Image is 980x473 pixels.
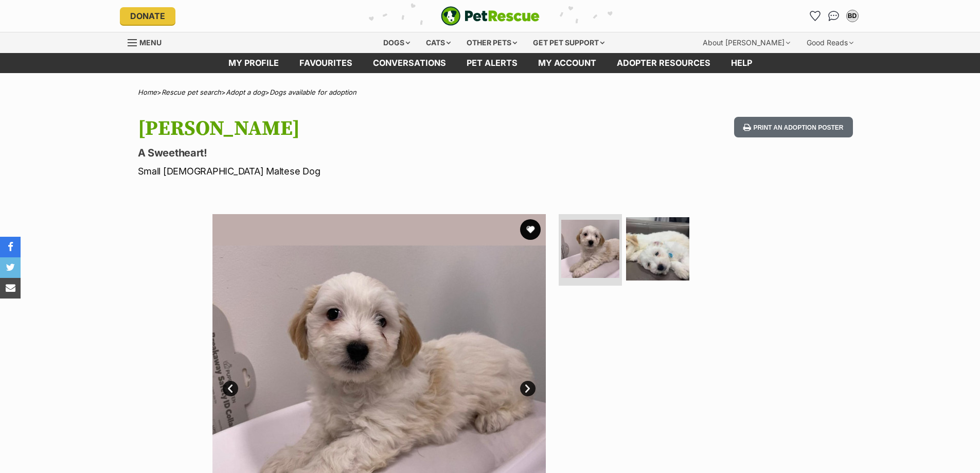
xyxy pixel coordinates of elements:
[218,53,289,73] a: My profile
[828,11,839,21] img: chat-41dd97257d64d25036548639549fe6c8038ab92f7586957e7f3b1b290dea8141.svg
[561,220,619,278] img: Photo of Ollie
[734,117,852,138] button: Print an adoption poster
[139,38,162,47] span: Menu
[138,117,573,141] h1: [PERSON_NAME]
[223,381,238,396] a: Prev
[826,8,842,24] a: Conversations
[376,32,417,53] div: Dogs
[138,164,573,178] p: Small [DEMOGRAPHIC_DATA] Maltese Dog
[226,88,265,96] a: Adopt a dog
[807,8,824,24] a: Favourites
[441,6,540,26] a: PetRescue
[807,8,861,24] ul: Account quick links
[721,53,762,73] a: Help
[799,32,861,53] div: Good Reads
[847,11,858,21] div: BD
[526,32,612,53] div: Get pet support
[363,53,456,73] a: conversations
[456,53,528,73] a: Pet alerts
[120,7,175,25] a: Donate
[528,53,607,73] a: My account
[459,32,524,53] div: Other pets
[626,217,689,281] img: Photo of Ollie
[419,32,458,53] div: Cats
[289,53,363,73] a: Favourites
[162,88,221,96] a: Rescue pet search
[128,32,169,51] a: Menu
[441,6,540,26] img: logo-e224e6f780fb5917bec1dbf3a21bbac754714ae5b6737aabdf751b685950b380.svg
[138,146,573,160] p: A Sweetheart!
[270,88,357,96] a: Dogs available for adoption
[138,88,157,96] a: Home
[520,381,536,396] a: Next
[607,53,721,73] a: Adopter resources
[520,219,541,240] button: favourite
[696,32,797,53] div: About [PERSON_NAME]
[844,8,861,24] button: My account
[112,89,868,96] div: > > >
